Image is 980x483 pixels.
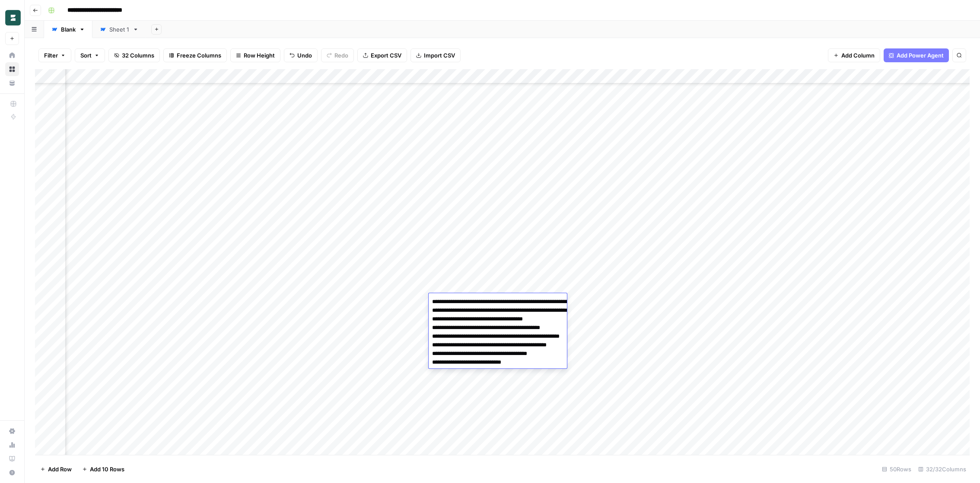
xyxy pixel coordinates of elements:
textarea: To enrich screen reader interactions, please activate Accessibility in Grammarly extension settings [429,296,601,386]
span: 32 Columns [122,51,154,60]
a: Browse [5,62,19,76]
a: Learning Hub [5,452,19,466]
span: Freeze Columns [177,51,221,60]
span: Undo [297,51,312,60]
a: Blank [44,21,92,38]
button: Help + Support [5,466,19,480]
a: Your Data [5,76,19,90]
span: Add Power Agent [897,51,944,60]
div: Sheet 1 [109,25,129,34]
button: Filter [38,48,71,62]
span: Add Row [48,465,72,473]
button: Export CSV [357,48,407,62]
button: 32 Columns [108,48,160,62]
span: Add Column [841,51,875,60]
button: Undo [284,48,318,62]
a: Usage [5,438,19,452]
span: Export CSV [371,51,401,60]
span: Filter [44,51,58,60]
button: Import CSV [410,48,461,62]
a: Settings [5,424,19,438]
button: Sort [75,48,105,62]
div: 32/32 Columns [915,462,970,476]
button: Add Power Agent [884,48,949,62]
button: Workspace: Borderless [5,7,19,29]
span: Import CSV [424,51,455,60]
button: Add 10 Rows [77,462,130,476]
div: Blank [61,25,76,34]
button: Row Height [230,48,280,62]
img: Borderless Logo [5,10,21,26]
button: Redo [321,48,354,62]
button: Add Column [828,48,880,62]
button: Add Row [35,462,77,476]
span: Add 10 Rows [90,465,124,473]
span: Redo [334,51,348,60]
span: Row Height [244,51,275,60]
a: Home [5,48,19,62]
button: Freeze Columns [163,48,227,62]
div: 50 Rows [878,462,915,476]
span: Sort [80,51,92,60]
a: Sheet 1 [92,21,146,38]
